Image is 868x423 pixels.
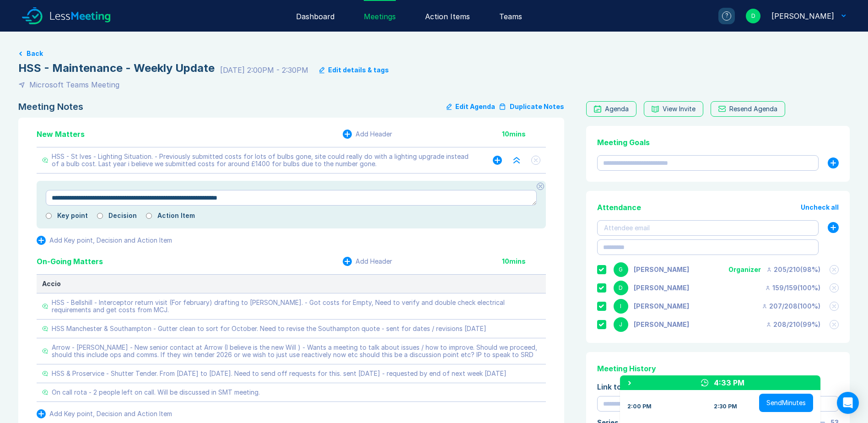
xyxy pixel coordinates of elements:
[634,284,689,292] div: David Hayter
[37,236,172,245] button: Add Key point, Decision and Action Item
[447,101,495,112] button: Edit Agenda
[801,204,839,211] button: Uncheck all
[499,101,564,112] button: Duplicate Notes
[37,256,103,267] div: On-Going Matters
[157,212,195,219] label: Action Item
[52,370,507,377] div: HSS & Proservice - Shutter Tender. From [DATE] to [DATE]. Need to send off requests for this. sen...
[18,50,850,57] a: Back
[343,130,392,139] button: Add Header
[49,410,172,418] div: Add Key point, Decision and Action Item
[52,325,486,332] div: HSS Manchester & Southampton - Gutter clean to sort for October. Need to revise the Southampton q...
[762,303,820,310] div: 207 / 208 ( 100 %)
[586,101,636,117] a: Agenda
[328,66,389,74] div: Edit details & tags
[722,11,731,21] div: ?
[714,403,737,410] div: 2:30 PM
[837,392,859,414] div: Open Intercom Messenger
[728,266,761,273] div: Organizer
[597,137,839,148] div: Meeting Goals
[52,389,260,396] div: On call rota - 2 people left on call. Will be discussed in SMT meeting.
[597,381,839,392] div: Link to Previous Meetings
[49,237,172,244] div: Add Key point, Decision and Action Item
[502,130,546,138] div: 10 mins
[18,101,83,112] div: Meeting Notes
[597,363,839,374] div: Meeting History
[343,257,392,266] button: Add Header
[52,344,540,358] div: Arrow - [PERSON_NAME] - New senior contact at Arrow (I believe is the new Will ) - Wants a meetin...
[52,299,540,314] div: HSS - Bellshill - Interceptor return visit (For february) drafting to [PERSON_NAME]. - Got costs ...
[614,262,628,277] div: G
[37,129,85,140] div: New Matters
[634,321,689,328] div: Jonny Welbourn
[220,65,308,76] div: [DATE] 2:00PM - 2:30PM
[614,281,628,295] div: D
[634,266,689,273] div: Gemma White
[634,303,689,310] div: Iain Parnell
[627,403,652,410] div: 2:00 PM
[356,258,392,265] div: Add Header
[27,50,43,57] button: Back
[714,377,744,388] div: 4:33 PM
[765,284,820,292] div: 159 / 159 ( 100 %)
[663,105,695,113] div: View Invite
[52,153,474,168] div: HSS - St Ives - Lighting Situation. - Previously submitted costs for lots of bulbs gone, site cou...
[614,299,628,314] div: I
[759,394,813,412] button: SendMinutes
[319,66,389,74] button: Edit details & tags
[644,101,703,117] button: View Invite
[356,130,392,138] div: Add Header
[502,258,546,265] div: 10 mins
[597,202,641,213] div: Attendance
[605,105,629,113] div: Agenda
[614,317,628,332] div: J
[729,105,777,113] div: Resend Agenda
[57,212,88,219] label: Key point
[746,9,760,23] div: D
[711,101,785,117] button: Resend Agenda
[42,280,540,287] div: Accio
[37,409,172,418] button: Add Key point, Decision and Action Item
[18,61,215,76] div: HSS - Maintenance - Weekly Update
[108,212,137,219] label: Decision
[29,79,119,90] div: Microsoft Teams Meeting
[771,11,834,22] div: David Hayter
[707,8,735,24] a: ?
[766,321,820,328] div: 208 / 210 ( 99 %)
[766,266,820,273] div: 205 / 210 ( 98 %)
